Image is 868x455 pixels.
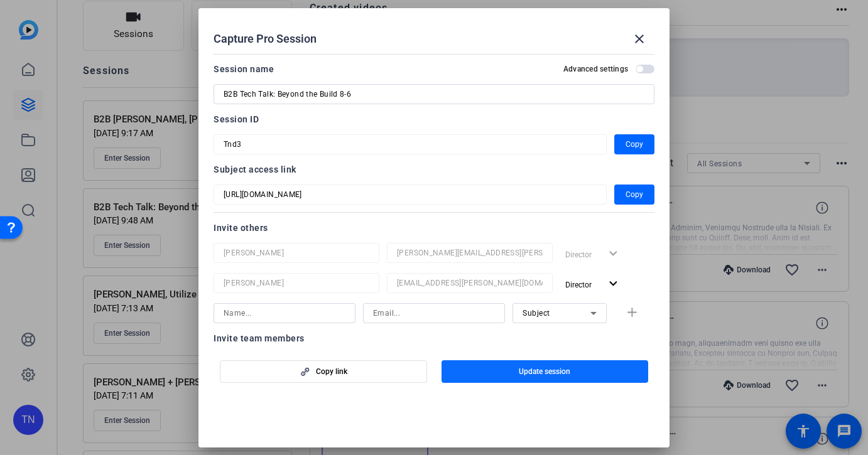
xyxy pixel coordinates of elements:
span: Update session [519,367,570,377]
div: Capture Pro Session [214,24,654,54]
input: Name... [224,276,369,291]
button: Director [560,273,626,296]
div: Invite team members [214,331,654,346]
button: Update session [442,360,649,383]
input: Email... [397,276,543,291]
input: Session OTP [224,137,597,152]
span: Copy [626,137,643,152]
span: Subject [523,309,550,318]
div: Session ID [214,112,654,127]
mat-icon: close [632,31,647,46]
span: Copy [626,187,643,202]
span: Director [565,281,592,289]
input: Enter Session Name [224,87,644,102]
div: Session name [214,62,274,77]
div: Subject access link [214,162,654,177]
input: Name... [224,306,345,321]
button: Copy [614,134,654,154]
span: Copy link [316,367,347,377]
input: Name... [224,245,369,260]
input: Email... [373,306,495,321]
div: Invite others [214,220,654,235]
mat-icon: expand_more [605,276,621,292]
button: Copy [614,185,654,205]
button: Copy link [220,360,427,383]
input: Email... [397,245,543,260]
h2: Advanced settings [563,64,628,74]
input: Session OTP [224,187,597,202]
